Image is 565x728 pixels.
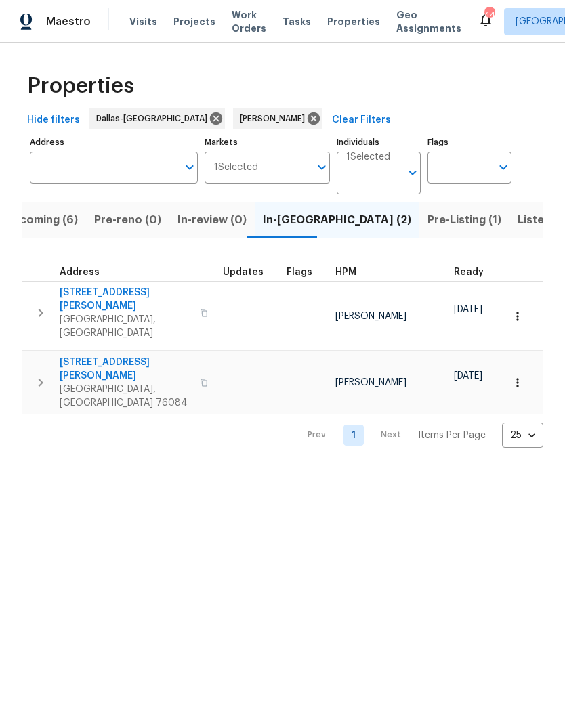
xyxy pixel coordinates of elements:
span: Ready [454,267,484,277]
label: Markets [205,138,331,146]
span: Properties [327,15,380,28]
button: Open [403,163,422,182]
span: [STREET_ADDRESS][PERSON_NAME] [60,356,192,383]
span: [DATE] [454,305,482,314]
span: Geo Assignments [396,8,461,35]
button: Open [180,158,199,177]
span: [GEOGRAPHIC_DATA], [GEOGRAPHIC_DATA] 76084 [60,383,192,410]
span: Updates [223,267,264,277]
span: [PERSON_NAME] [335,312,406,321]
span: Upcoming (6) [5,211,78,230]
span: Tasks [282,17,311,26]
span: HPM [335,267,356,277]
span: [PERSON_NAME] [335,378,406,387]
span: Hide filters [27,112,80,129]
span: Dallas-[GEOGRAPHIC_DATA] [96,112,213,125]
span: [GEOGRAPHIC_DATA], [GEOGRAPHIC_DATA] [60,313,192,340]
button: Hide filters [22,108,85,133]
div: Earliest renovation start date (first business day after COE or Checkout) [454,267,496,277]
span: Flags [287,267,312,277]
span: In-[GEOGRAPHIC_DATA] (2) [263,211,411,230]
div: 44 [484,8,494,22]
span: Properties [27,79,134,93]
span: Pre-Listing (1) [427,211,501,230]
span: Pre-reno (0) [94,211,161,230]
span: [DATE] [454,371,482,381]
button: Open [494,158,513,177]
label: Individuals [337,138,421,146]
p: Items Per Page [418,429,486,442]
div: Dallas-[GEOGRAPHIC_DATA] [89,108,225,129]
div: [PERSON_NAME] [233,108,322,129]
span: 1 Selected [346,152,390,163]
span: Projects [173,15,215,28]
span: Clear Filters [332,112,391,129]
span: Work Orders [232,8,266,35]
label: Flags [427,138,511,146]
nav: Pagination Navigation [295,423,543,448]
a: Goto page 1 [343,425,364,446]
span: [STREET_ADDRESS][PERSON_NAME] [60,286,192,313]
button: Open [312,158,331,177]
button: Clear Filters [327,108,396,133]
span: [PERSON_NAME] [240,112,310,125]
span: Maestro [46,15,91,28]
span: Address [60,267,100,277]
div: 25 [502,418,543,453]
label: Address [30,138,198,146]
span: In-review (0) [177,211,247,230]
span: 1 Selected [214,162,258,173]
span: Visits [129,15,157,28]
